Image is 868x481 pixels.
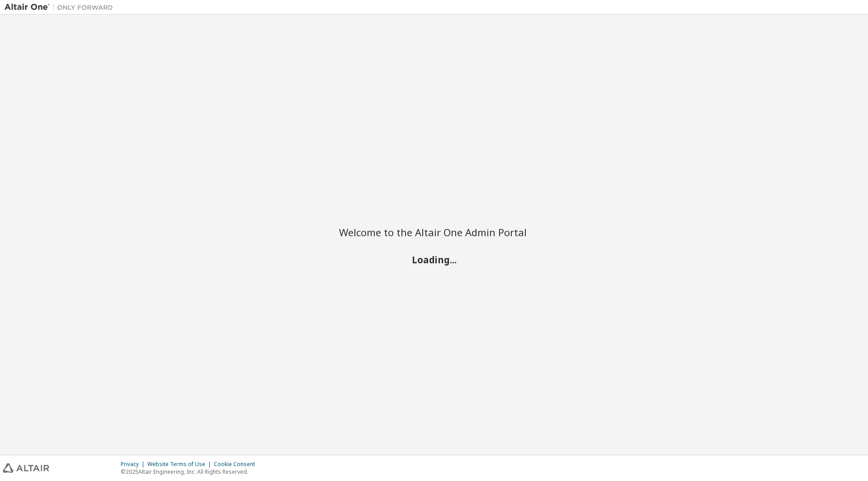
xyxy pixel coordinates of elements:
[214,461,260,468] div: Cookie Consent
[121,461,147,468] div: Privacy
[121,468,260,476] p: © 2025 Altair Engineering, Inc. All Rights Reserved.
[5,3,118,12] img: Altair One
[3,463,49,473] img: altair_logo.svg
[339,226,529,238] h2: Welcome to the Altair One Admin Portal
[339,253,529,265] h2: Loading...
[147,461,214,468] div: Website Terms of Use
